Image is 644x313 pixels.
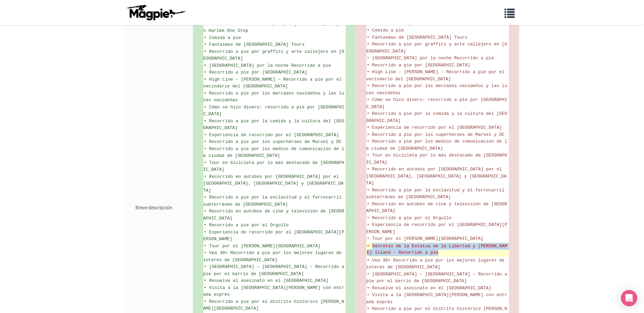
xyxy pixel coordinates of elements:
span: • Resuelve el asesinato en el [GEOGRAPHIC_DATA] [367,286,492,291]
span: • Recorrido a pie por los mercados navideños y las luces navideñas [366,83,507,96]
span: • High Line – [PERSON_NAME] – Recorrido a pie por el vecindario del [GEOGRAPHIC_DATA] [366,69,507,82]
span: • Recorrido a pie por los mercados navideños y las luces navideñas [203,91,344,103]
span: • Vea 30+ Recorrido a pie por los mejores lugares de interés de [GEOGRAPHIC_DATA] [203,250,344,263]
span: • Experiencia de recorrido por el [GEOGRAPHIC_DATA][PERSON_NAME] [203,230,344,242]
span: • Recorrido a pie por la esclavitud y el ferrocarril subterráneo de [GEOGRAPHIC_DATA] [203,195,344,207]
span: • Recorrido a pie por los superhéroes de Marvel y DC [367,132,505,137]
span: • [GEOGRAPHIC_DATA] por la noche Recorrido a pie [367,56,494,61]
span: • Recorridos culturales a pie por [GEOGRAPHIC_DATA] en Harlem One Stop [366,14,507,26]
span: • Tour por el [PERSON_NAME][GEOGRAPHIC_DATA] [367,236,483,241]
span: • Cómo se hizo dinero: recorrido a pie por [GEOGRAPHIC_DATA] [366,97,507,109]
span: • Tour en bicicleta por lo más destacado de [GEOGRAPHIC_DATA] [203,160,344,172]
span: • [GEOGRAPHIC_DATA] – [GEOGRAPHIC_DATA] – Recorrido a pie por el barrio de [GEOGRAPHIC_DATA] [203,264,347,276]
span: • Recorrido a pie por los medios de comunicación de la ciudad de [GEOGRAPHIC_DATA] [366,139,507,151]
span: • High Line – [PERSON_NAME] – Recorrido a pie por el vecindario del [GEOGRAPHIC_DATA] [203,77,344,89]
span: • Visita a la [GEOGRAPHIC_DATA][PERSON_NAME] con entrada exprés [366,292,507,305]
span: • Recorrido en autobús de cine y televisión de [GEOGRAPHIC_DATA] [366,202,507,214]
span: • Comida a pie [204,35,241,40]
span: • Experiencia de recorrido por el [GEOGRAPHIC_DATA][PERSON_NAME] [366,222,507,234]
span: • Recorrido a pie por graffiti y arte callejero en [GEOGRAPHIC_DATA] [203,49,344,61]
span: • [GEOGRAPHIC_DATA] – [GEOGRAPHIC_DATA] – Recorrido a pie por el barrio de [GEOGRAPHIC_DATA] [366,272,510,284]
span: • Experiencia de recorrido por el [GEOGRAPHIC_DATA] [367,125,502,130]
span: • Recorrido a pie por la esclavitud y el ferrocarril subterráneo de [GEOGRAPHIC_DATA] [366,188,507,200]
span: • [GEOGRAPHIC_DATA] por la noche Recorrido a pie [204,63,331,68]
span: • Resuelve el asesinato en el [GEOGRAPHIC_DATA] [204,278,329,283]
span: • Recorrido a pie por la comida y la cultura del [GEOGRAPHIC_DATA] [203,119,344,131]
span: • Recorrido en autobús de cine y televisión de [GEOGRAPHIC_DATA] [203,209,344,221]
span: • Recorrido en autobús por [GEOGRAPHIC_DATA] por el [GEOGRAPHIC_DATA], [GEOGRAPHIC_DATA] y [GEOGR... [366,167,507,186]
span: • Recorrido en autobús por [GEOGRAPHIC_DATA] por el [GEOGRAPHIC_DATA], [GEOGRAPHIC_DATA] y [GEOGR... [203,174,344,193]
span: • Experiencia de recorrido por el [GEOGRAPHIC_DATA] [204,132,339,138]
span: • Recorrido a pie por el Orgullo [204,223,289,228]
span: • Recorrido a pie por el Orgullo [367,215,452,221]
span: • Recorrido a pie por el distrito histórico [PERSON_NAME][GEOGRAPHIC_DATA] [203,299,344,311]
div: Abra Intercom Messenger [621,290,637,306]
span: • Recorrido a pie por graffiti y arte callejero en [GEOGRAPHIC_DATA] [366,42,507,54]
span: • Visita a la [GEOGRAPHIC_DATA][PERSON_NAME] con entrada exprés [203,285,344,297]
span: • Fantasmas de [GEOGRAPHIC_DATA] Tours [204,42,305,47]
span: • Tour por el [PERSON_NAME][GEOGRAPHIC_DATA] [204,244,320,249]
span: • Tour en bicicleta por lo más destacado de [GEOGRAPHIC_DATA] [366,153,507,165]
del: • Secretos de la Estatua de la Libertad y [PERSON_NAME] Island - Recorrido a pie [367,243,508,256]
span: • Recorrido a pie por los superhéroes de Marvel y DC [204,139,342,144]
span: • Vea 30+ Recorrido a pie por los mejores lugares de interés de [GEOGRAPHIC_DATA] [366,258,507,270]
span: • Recorrido a pie por [GEOGRAPHIC_DATA] [204,70,307,75]
span: • Recorrido a pie por los medios de comunicación de la ciudad de [GEOGRAPHIC_DATA] [203,146,344,159]
span: • Cómo se hizo dinero: recorrido a pie por [GEOGRAPHIC_DATA] [203,105,344,117]
span: • Comida a pie [367,28,404,33]
span: • Fantasmas de [GEOGRAPHIC_DATA] Tours [367,35,467,40]
span: • Recorrido a pie por la comida y la cultura del [GEOGRAPHIC_DATA] [366,111,507,123]
img: logo-ab69f6fb50320c5b225c76a69d11143b.png [125,4,186,21]
span: • Recorrido a pie por [GEOGRAPHIC_DATA] [367,63,470,68]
